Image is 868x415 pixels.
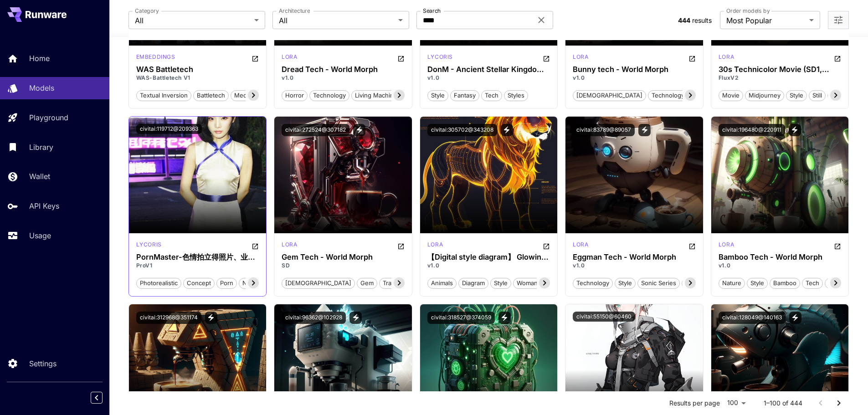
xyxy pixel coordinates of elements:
span: style [786,91,806,100]
span: concept [184,279,214,288]
button: View trigger words [501,124,513,136]
h3: Bamboo Tech - World Morph [719,253,842,261]
label: Architecture [279,7,310,15]
span: style [428,91,448,100]
p: WAS-Battletech V1 [136,74,259,82]
span: [DEMOGRAPHIC_DATA] [573,91,646,100]
p: Playground [29,112,68,123]
button: civitai:96362@102928 [282,312,346,324]
label: Search [423,7,441,15]
div: WAS Battletech [136,65,259,74]
label: Order models by [726,7,770,15]
span: woman [514,279,541,288]
h3: DonM - Ancient Stellar Kingdom Tech [SD1.5] [427,65,550,74]
p: Home [29,53,50,64]
button: horror [282,89,308,101]
div: SD 1.5 [136,241,162,251]
button: midjourney [745,89,784,101]
button: civitai:119712@209363 [136,124,202,134]
button: View trigger words [498,312,511,324]
button: Open in CivitAI [397,53,405,64]
span: tech [802,279,822,288]
button: fantasy [450,89,479,101]
button: civitai:312968@351174 [136,312,201,324]
span: midjourney [745,91,784,100]
span: textual inversion [137,91,191,100]
span: style [615,279,635,288]
div: SD 1.5 [573,53,588,64]
button: mech [231,89,254,101]
button: Open in CivitAI [397,241,405,251]
span: nude [239,279,261,288]
h3: Dread Tech - World Morph [282,65,405,74]
button: concept [183,277,215,289]
p: lora [282,241,297,249]
button: tech [802,277,823,289]
span: technology [573,279,612,288]
span: nature [719,279,745,288]
div: SD 1.5 [427,241,443,251]
button: diagram [458,277,488,289]
p: v1.0 [719,261,842,270]
div: SD 1.5 [136,53,175,64]
button: animals [427,277,457,289]
p: v1.0 [282,74,405,82]
button: View trigger words [349,312,362,324]
button: styles [504,89,528,101]
div: SD 1.5 [573,241,588,251]
span: horror [282,91,307,100]
span: mech [231,91,253,100]
p: Library [29,142,53,153]
span: fantasy [451,91,479,100]
button: style [786,89,807,101]
div: FLUX.1 D [719,53,734,64]
h3: Bunny tech - World Morph [573,65,696,74]
button: Open in CivitAI [834,53,841,64]
p: Wallet [29,171,50,182]
button: style [427,89,448,101]
span: bamboo [770,279,800,288]
button: Go to next page [830,394,848,412]
button: transparent [379,277,420,289]
span: style [491,279,511,288]
button: Open in CivitAI [688,53,696,64]
button: Open in CivitAI [252,241,259,251]
p: lora [573,53,588,61]
span: movie [719,91,743,100]
span: All [135,15,251,26]
span: 444 [678,16,690,24]
p: v1.0 [427,74,550,82]
p: embeddings [136,53,175,61]
div: 【Digital style diagram】 Glowing diagram People & animals & objects Tech style [427,253,550,261]
span: transparent [380,279,420,288]
p: lora [719,241,734,249]
button: style [615,277,636,289]
p: lora [427,241,443,249]
span: styles [504,91,528,100]
button: nature [719,277,745,289]
button: nude [239,277,262,289]
div: SD 1.5 [282,241,297,251]
button: technology [573,277,613,289]
button: civitai:305702@343208 [427,124,497,136]
button: Open in CivitAI [252,53,259,64]
div: SD 1.5 [719,241,734,251]
button: gem [357,277,377,289]
button: civitai:196480@220911 [719,124,785,136]
button: woman [513,277,541,289]
h3: Eggman Tech - World Morph [573,253,696,261]
button: civitai:272524@307182 [282,124,349,136]
p: v1.0 [573,261,696,270]
h3: 30s Technicolor Movie (SD1, SDXL, Pony, Flux) [719,65,842,74]
button: style [747,277,768,289]
button: View trigger words [789,312,801,324]
span: tech [482,91,502,100]
div: PornMaster-色情拍立得照片、业余摄影、不好的摄影技术-Porn Polaroid Photos、amateur photography、bad photography techniques [136,253,259,261]
button: civitai:128049@140163 [719,312,786,324]
button: civitai:318527@374059 [427,312,495,324]
button: technology [309,89,349,101]
p: ProV1 [136,261,259,270]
